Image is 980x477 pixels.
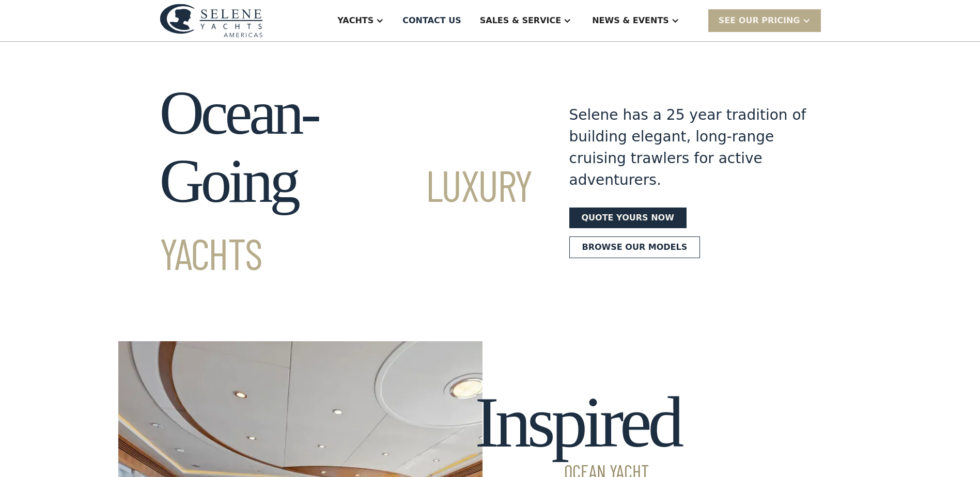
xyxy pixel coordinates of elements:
[569,208,687,228] a: Quote yours now
[708,9,821,31] div: SEE Our Pricing
[337,14,374,27] div: Yachts
[160,4,263,37] img: logo
[160,79,532,283] h1: Ocean-Going
[592,14,669,27] div: News & EVENTS
[719,14,800,27] div: SEE Our Pricing
[480,14,561,27] div: Sales & Service
[569,236,701,258] a: Browse our models
[402,14,461,27] div: Contact US
[569,104,807,191] div: Selene has a 25 year tradition of building elegant, long-range cruising trawlers for active adven...
[160,158,532,279] span: Luxury Yachts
